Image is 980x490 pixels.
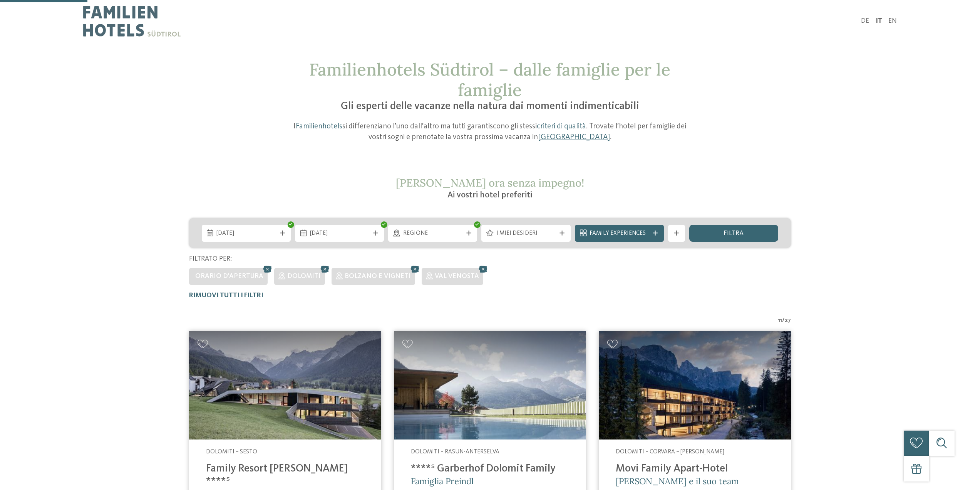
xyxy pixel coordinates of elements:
span: [PERSON_NAME] ora senza impegno! [396,176,584,190]
span: [DATE] [310,229,369,238]
a: EN [888,18,897,24]
span: Familienhotels Südtirol – dalle famiglie per le famiglie [309,59,670,101]
span: Family Experiences [590,229,649,238]
span: [DATE] [216,229,276,238]
a: criteri di qualità [537,123,586,130]
span: Bolzano e vigneti [345,273,411,280]
a: Familienhotels [296,123,342,130]
h4: Movi Family Apart-Hotel [616,463,774,475]
span: [PERSON_NAME] e il suo team [616,476,739,487]
a: IT [876,18,882,24]
span: filtra [724,230,744,237]
span: I miei desideri [496,229,556,238]
span: Dolomiti [287,273,321,280]
span: Gli esperti delle vacanze nella natura dai momenti indimenticabili [341,101,639,112]
span: Dolomiti – Sesto [206,449,257,455]
img: Cercate un hotel per famiglie? Qui troverete solo i migliori! [599,331,791,439]
span: Dolomiti – Rasun-Anterselva [411,449,499,455]
p: I si differenziano l’uno dall’altro ma tutti garantiscono gli stessi . Trovate l’hotel per famigl... [289,121,692,143]
span: Filtrato per: [189,256,232,262]
span: / [782,317,785,325]
span: 27 [785,317,791,325]
span: Dolomiti – Corvara – [PERSON_NAME] [616,449,724,455]
a: [GEOGRAPHIC_DATA] [538,133,610,141]
a: DE [861,18,869,24]
span: Famiglia Preindl [411,476,474,487]
span: Regione [403,229,462,238]
span: Val Venosta [435,273,479,280]
h4: Family Resort [PERSON_NAME] ****ˢ [206,463,364,488]
span: Ai vostri hotel preferiti [447,191,532,199]
img: Family Resort Rainer ****ˢ [189,331,381,439]
span: Rimuovi tutti i filtri [189,292,263,299]
h4: ****ˢ Garberhof Dolomit Family [411,463,569,475]
span: 11 [778,317,782,325]
span: Orario d'apertura [195,273,263,280]
img: Cercate un hotel per famiglie? Qui troverete solo i migliori! [394,331,586,439]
